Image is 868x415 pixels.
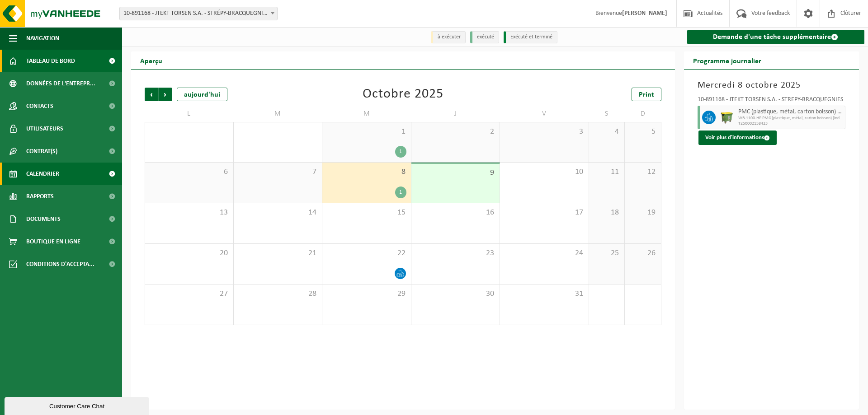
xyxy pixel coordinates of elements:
[629,248,656,258] span: 26
[159,88,172,101] span: Suivant
[145,88,158,101] span: Précédent
[738,108,843,116] span: PMC (plastique, métal, carton boisson) (industriel)
[738,116,843,121] span: WB-1100-HP PMC (plastique, métal, carton boisson) (industrie
[720,111,734,124] img: WB-1100-HPE-GN-50
[632,88,661,101] a: Print
[238,208,318,218] span: 14
[26,163,59,185] span: Calendrier
[26,95,53,117] span: Contacts
[26,230,80,253] span: Boutique en ligne
[150,167,229,177] span: 6
[505,289,584,299] span: 31
[131,51,171,69] h2: Aperçu
[594,248,620,258] span: 25
[327,167,406,177] span: 8
[416,289,495,299] span: 30
[120,7,277,20] span: 10-891168 - JTEKT TORSEN S.A. - STRÉPY-BRACQUEGNIES
[504,31,557,43] li: Exécuté et terminé
[416,248,495,258] span: 23
[411,106,500,122] td: J
[26,208,61,230] span: Documents
[594,127,620,137] span: 4
[500,106,589,122] td: V
[416,127,495,137] span: 2
[594,208,620,218] span: 18
[505,127,584,137] span: 3
[238,248,318,258] span: 21
[698,131,777,145] button: Voir plus d'informations
[416,208,495,218] span: 16
[684,51,770,69] h2: Programme journalier
[150,289,229,299] span: 27
[698,97,846,106] div: 10-891168 - JTEKT TORSEN S.A. - STRÉPY-BRACQUEGNIES
[505,167,584,177] span: 10
[629,167,656,177] span: 12
[327,289,406,299] span: 29
[238,167,318,177] span: 7
[622,10,667,17] strong: [PERSON_NAME]
[234,106,323,122] td: M
[416,168,495,178] span: 9
[327,248,406,258] span: 22
[119,7,278,20] span: 10-891168 - JTEKT TORSEN S.A. - STRÉPY-BRACQUEGNIES
[698,79,846,92] h3: Mercredi 8 octobre 2025
[327,208,406,218] span: 15
[639,91,654,98] span: Print
[431,31,466,43] li: à exécuter
[625,106,661,122] td: D
[629,127,656,137] span: 5
[594,167,620,177] span: 11
[26,253,94,275] span: Conditions d'accepta...
[26,185,54,208] span: Rapports
[589,106,625,122] td: S
[629,208,656,218] span: 19
[26,72,95,95] span: Données de l'entrepr...
[395,146,406,158] div: 1
[363,88,443,101] div: Octobre 2025
[505,208,584,218] span: 17
[150,208,229,218] span: 13
[687,30,865,44] a: Demande d'une tâche supplémentaire
[322,106,411,122] td: M
[26,27,59,50] span: Navigation
[177,88,227,101] div: aujourd'hui
[26,140,57,163] span: Contrat(s)
[470,31,499,43] li: exécuté
[395,187,406,198] div: 1
[145,106,234,122] td: L
[238,289,318,299] span: 28
[738,121,843,126] span: T250002158423
[505,248,584,258] span: 24
[150,248,229,258] span: 20
[26,117,63,140] span: Utilisateurs
[327,127,406,137] span: 1
[5,395,151,415] iframe: chat widget
[26,50,75,72] span: Tableau de bord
